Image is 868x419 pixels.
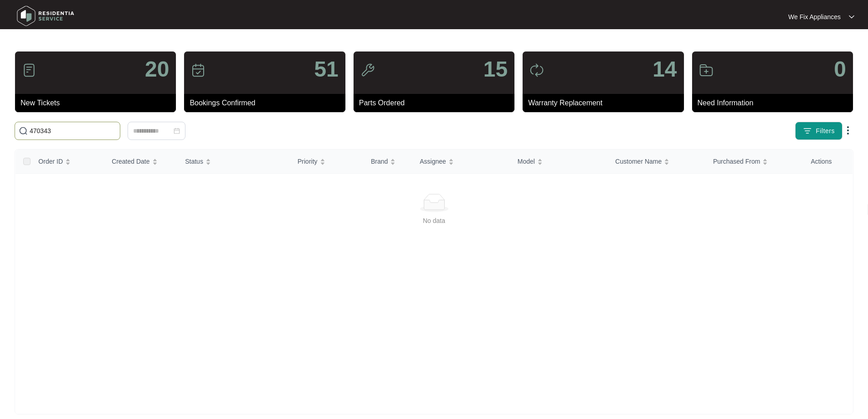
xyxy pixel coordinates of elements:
input: Search by Order Id, Assignee Name, Customer Name, Brand and Model [30,126,116,136]
th: Brand [364,150,412,174]
th: Created Date [104,150,178,174]
span: Assignee [420,156,446,166]
th: Order ID [31,150,104,174]
img: dropdown arrow [842,125,853,136]
span: Customer Name [615,156,662,166]
span: Purchased From [713,156,760,166]
th: Model [510,150,608,174]
p: 14 [652,58,677,80]
p: We Fix Appliances [788,12,841,21]
th: Assignee [412,150,510,174]
img: icon [699,63,714,78]
th: Priority [290,150,364,174]
span: Priority [298,156,318,166]
img: filter icon [803,126,812,135]
p: 51 [314,58,338,80]
p: 0 [834,58,846,80]
img: icon [529,63,544,78]
span: Status [185,156,203,166]
th: Actions [804,150,853,174]
p: 20 [145,58,169,80]
div: No data [26,216,842,226]
img: icon [360,63,375,78]
p: Parts Ordered [359,98,514,109]
p: Bookings Confirmed [190,98,345,109]
img: icon [22,63,36,78]
p: New Tickets [21,98,176,109]
p: Need Information [698,98,853,109]
span: Created Date [112,156,149,166]
span: Brand [371,156,388,166]
button: filter iconFilters [795,122,842,140]
span: Order ID [38,156,63,166]
img: residentia service logo [14,2,77,30]
span: Model [518,156,535,166]
p: Warranty Replacement [528,98,683,109]
img: dropdown arrow [849,15,854,19]
img: icon [191,63,205,78]
span: Filters [816,126,835,136]
th: Status [178,150,290,174]
th: Purchased From [706,150,804,174]
p: 15 [483,58,508,80]
img: search-icon [19,126,28,135]
th: Customer Name [608,150,706,174]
